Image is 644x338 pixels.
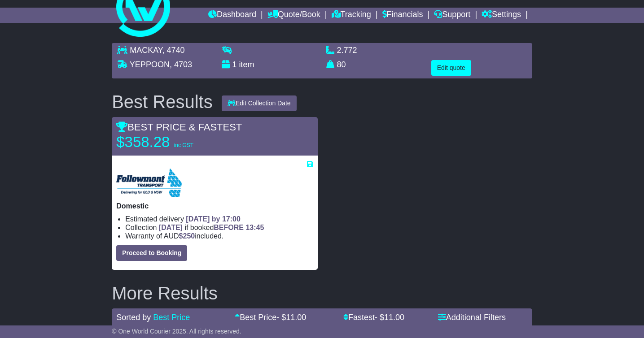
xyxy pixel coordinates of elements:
[332,8,371,23] a: Tracking
[276,313,306,322] span: - $
[239,60,254,69] span: item
[382,8,423,23] a: Financials
[232,60,237,69] span: 1
[125,223,313,232] li: Collection
[179,232,195,240] span: $
[130,46,162,55] span: MACKAY
[174,142,193,148] span: inc GST
[343,313,404,322] a: Fastest- $11.00
[116,245,187,261] button: Proceed to Booking
[337,60,346,69] span: 80
[183,232,195,240] span: 250
[431,60,471,76] button: Edit quote
[116,313,151,322] span: Sorted by
[116,202,313,210] p: Domestic
[222,95,297,111] button: Edit Collection Date
[375,313,404,322] span: - $
[245,224,264,231] span: 13:45
[125,215,313,223] li: Estimated delivery
[235,313,306,322] a: Best Price- $11.00
[482,8,521,23] a: Settings
[438,313,506,322] a: Additional Filters
[125,232,313,240] li: Warranty of AUD included.
[130,60,170,69] span: YEPPOON
[116,121,242,133] span: BEST PRICE & FASTEST
[112,328,241,335] span: © One World Courier 2025. All rights reserved.
[159,224,264,231] span: if booked
[112,283,532,303] h2: More Results
[186,215,241,223] span: [DATE] by 17:00
[208,8,256,23] a: Dashboard
[107,92,217,112] div: Best Results
[162,46,185,55] span: , 4740
[116,133,228,151] p: $358.28
[159,224,183,231] span: [DATE]
[153,313,190,322] a: Best Price
[337,46,357,55] span: 2.772
[434,8,470,23] a: Support
[116,169,182,197] img: Followmont Transport: Domestic
[214,224,244,231] span: BEFORE
[286,313,306,322] span: 11.00
[384,313,404,322] span: 11.00
[170,60,192,69] span: , 4703
[267,8,320,23] a: Quote/Book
